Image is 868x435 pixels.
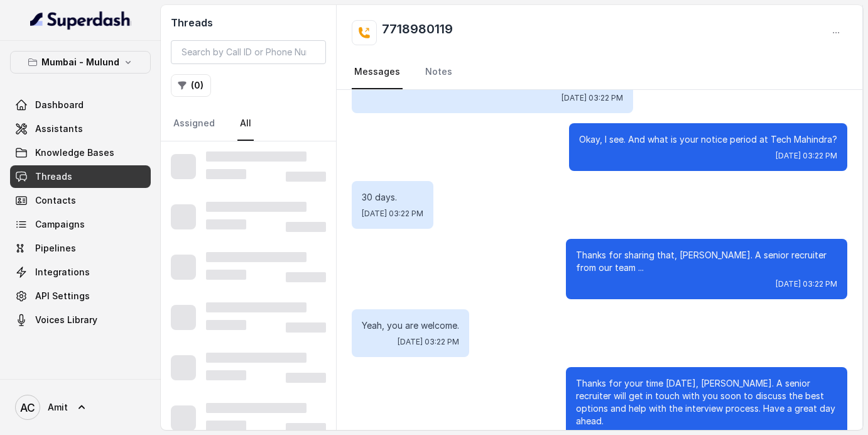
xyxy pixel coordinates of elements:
[398,337,459,347] span: [DATE] 03:22 PM
[352,55,848,89] nav: Tabs
[35,99,84,111] span: Dashboard
[10,309,151,331] a: Voices Library
[35,242,76,255] span: Pipelines
[10,390,151,425] a: Amit
[171,40,326,64] input: Search by Call ID or Phone Number
[30,10,131,30] img: light.svg
[423,55,455,89] a: Notes
[10,213,151,236] a: Campaigns
[776,151,837,161] span: [DATE] 03:22 PM
[35,170,72,183] span: Threads
[10,165,151,188] a: Threads
[362,209,423,219] span: [DATE] 03:22 PM
[20,401,35,414] text: AC
[171,107,326,141] nav: Tabs
[10,237,151,260] a: Pipelines
[10,285,151,307] a: API Settings
[35,314,97,326] span: Voices Library
[10,118,151,140] a: Assistants
[776,279,837,289] span: [DATE] 03:22 PM
[579,133,837,146] p: Okay, I see. And what is your notice period at Tech Mahindra?
[35,218,85,231] span: Campaigns
[35,290,90,302] span: API Settings
[10,51,151,74] button: Mumbai - Mulund
[171,15,326,30] h2: Threads
[10,141,151,164] a: Knowledge Bases
[35,123,83,135] span: Assistants
[10,94,151,116] a: Dashboard
[171,74,211,97] button: (0)
[10,189,151,212] a: Contacts
[171,107,217,141] a: Assigned
[362,319,459,332] p: Yeah, you are welcome.
[561,93,623,103] span: [DATE] 03:22 PM
[382,20,453,45] h2: 7718980119
[35,266,90,278] span: Integrations
[576,377,837,427] p: Thanks for your time [DATE], [PERSON_NAME]. A senior recruiter will get in touch with you soon to...
[35,194,76,207] span: Contacts
[35,146,114,159] span: Knowledge Bases
[576,249,837,274] p: Thanks for sharing that, [PERSON_NAME]. A senior recruiter from our team ...
[237,107,254,141] a: All
[41,55,119,70] p: Mumbai - Mulund
[362,191,423,204] p: 30 days.
[10,261,151,284] a: Integrations
[352,55,403,89] a: Messages
[48,401,68,414] span: Amit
